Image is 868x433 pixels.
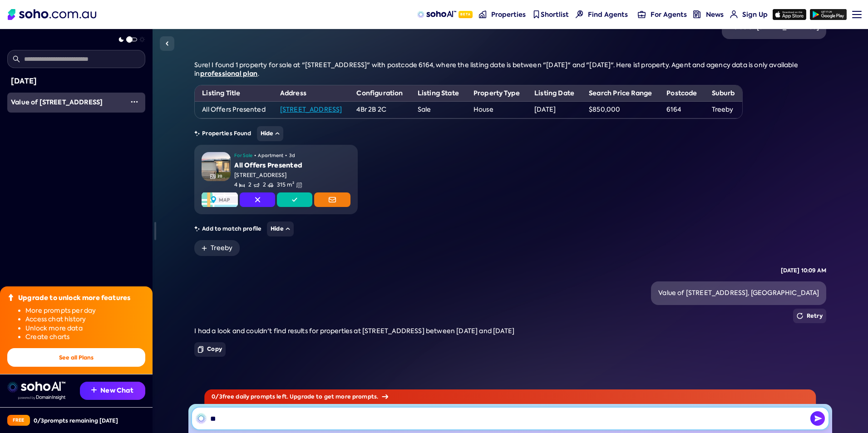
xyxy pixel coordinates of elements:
[234,161,350,170] div: All Offers Presented
[296,182,302,188] img: Land size
[730,10,738,18] img: for-agents-nav icon
[7,348,145,367] button: See all Plans
[162,38,173,49] img: Sidebar toggle icon
[200,69,258,78] a: professional plan
[410,102,466,118] td: Sale
[194,327,514,335] span: I had a look and couldn't find results for properties at [STREET_ADDRESS] between [DATE] and [DATE]
[533,10,540,18] img: shortlist-nav icon
[239,182,245,188] img: Bedrooms
[7,294,15,301] img: Upgrade icon
[742,10,768,19] span: Sign Up
[25,324,145,333] li: Unlock more data
[781,267,826,275] div: [DATE] 10:09 AM
[349,102,410,118] td: 4Br 2B 2C
[248,181,259,189] span: 2
[773,9,806,20] img: app-store icon
[582,85,659,102] th: Search Price Range
[195,85,272,102] th: Listing Title
[194,342,226,357] button: Copy
[638,10,646,18] img: for-agents-nav icon
[196,413,207,424] img: SohoAI logo black
[11,98,123,107] div: Value of 8 mudstone road, treeby 6164
[277,181,295,189] span: 315 m²
[8,9,96,20] img: Soho Logo
[194,240,240,256] a: Treeby
[705,102,742,118] td: Treeby
[195,102,272,118] td: All Offers Presented
[479,10,487,18] img: properties-nav icon
[705,85,742,102] th: Suburb
[582,102,659,118] td: $850,000
[11,98,103,107] span: Value of [STREET_ADDRESS]
[527,85,582,102] th: Listing Date
[254,152,256,159] span: •
[254,182,259,188] img: Bathrooms
[285,152,287,159] span: •
[202,152,231,181] img: Property
[810,9,847,20] img: google-play icon
[234,172,350,179] div: [STREET_ADDRESS]
[651,10,687,19] span: For Agents
[706,10,724,19] span: News
[80,382,145,400] button: New Chat
[527,102,582,118] td: [DATE]
[382,394,388,399] img: Arrow icon
[466,102,527,118] td: House
[576,10,583,18] img: Find agents icon
[797,313,803,319] img: Retry icon
[273,85,350,102] th: Address
[410,85,466,102] th: Listing State
[91,387,97,393] img: Recommendation icon
[466,85,527,102] th: Property Type
[25,333,145,342] li: Create charts
[194,221,826,236] div: Add to match profile
[11,75,142,87] div: [DATE]
[25,306,145,315] li: More prompts per day
[258,152,283,159] span: Apartment
[459,11,473,18] span: Beta
[491,10,526,19] span: Properties
[810,411,825,426] button: Send
[289,152,295,159] span: 3d
[658,289,819,298] div: Value of [STREET_ADDRESS], [GEOGRAPHIC_DATA]
[18,294,130,303] div: Upgrade to unlock more features
[659,102,704,118] td: 6164
[131,98,138,105] img: More icon
[267,221,294,236] button: Hide
[202,192,238,207] img: Map
[257,126,284,141] button: Hide
[7,93,123,113] a: Value of [STREET_ADDRESS]
[34,417,118,424] div: 0 / 3 prompts remaining [DATE]
[693,10,701,18] img: news-nav icon
[194,61,798,78] span: Sure! I found 1 property for sale at "[STREET_ADDRESS]" with postcode 6164, where the listing dat...
[217,174,222,179] span: 20
[25,315,145,324] li: Access chat history
[659,85,704,102] th: Postcode
[349,85,410,102] th: Configuration
[234,181,245,189] span: 4
[258,69,259,78] span: .
[417,11,456,18] img: sohoAI logo
[268,182,273,188] img: Carspots
[541,10,569,19] span: Shortlist
[194,126,826,141] div: Properties Found
[204,389,816,404] div: 0 / 3 free daily prompts left. Upgrade to get more prompts.
[18,395,65,400] img: Data provided by Domain Insight
[234,152,252,159] span: For Sale
[210,174,216,179] img: Gallery Icon
[263,181,273,189] span: 2
[7,415,30,426] div: Free
[7,382,65,393] img: sohoai logo
[198,346,203,353] img: Copy icon
[588,10,628,19] span: Find Agents
[194,145,358,214] a: PropertyGallery Icon20For Sale•Apartment•3dAll Offers Presented[STREET_ADDRESS]4Bedrooms2Bathroom...
[810,411,825,426] img: Send icon
[793,309,826,323] button: Retry
[280,105,342,113] a: [STREET_ADDRESS]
